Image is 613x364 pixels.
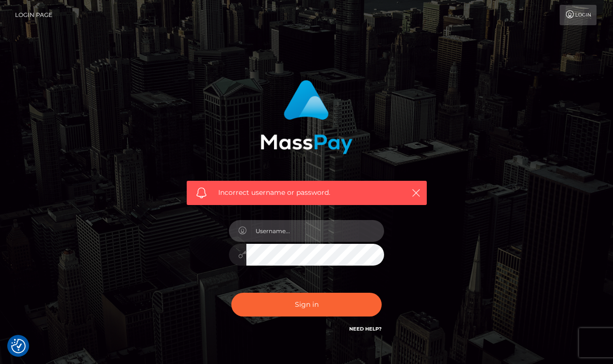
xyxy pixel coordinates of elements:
button: Consent Preferences [11,339,26,353]
span: Incorrect username or password. [218,188,395,198]
button: Sign in [231,293,382,317]
a: Login Page [15,5,52,25]
img: Revisit consent button [11,339,26,353]
input: Username... [246,220,384,242]
img: MassPay Login [260,80,353,154]
a: Need Help? [349,326,382,332]
a: Login [560,5,597,25]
